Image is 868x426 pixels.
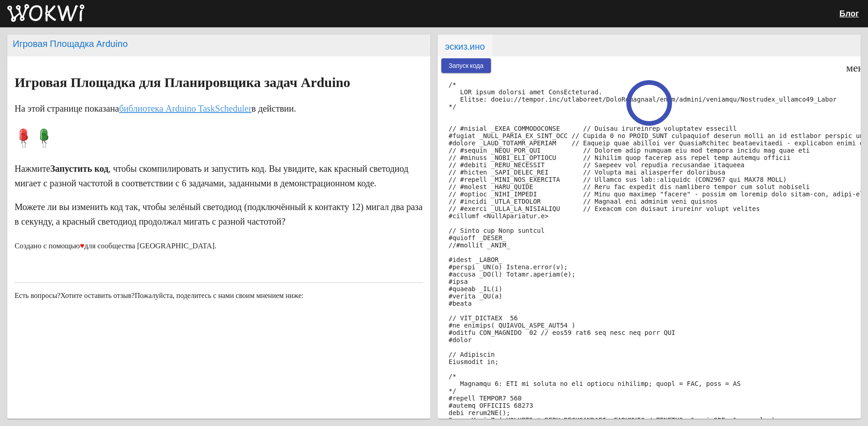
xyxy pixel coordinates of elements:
ya-tr-span: ♥ [80,241,84,250]
button: Запуск кода [441,58,491,72]
a: библиотека Arduino TaskScheduler [119,103,252,113]
ya-tr-span: Есть вопросы? [15,292,61,299]
ya-tr-span: , чтобы скомпилировать и запустить код. Вы увидите, как красный светодиод мигает с разной частото... [15,164,408,188]
ya-tr-span: для сообщества [GEOGRAPHIC_DATA]. [84,241,217,250]
ya-tr-span: Пожалуйста, поделитесь с нами своим мнением ниже: [134,292,304,299]
ya-tr-span: Запустить код [50,164,108,174]
ya-tr-span: Игровая Площадка Arduino [13,38,128,49]
ya-tr-span: Можете ли вы изменить код так, чтобы зелёный светодиод (подключённый к контакту 12) мигал два раз... [15,202,423,226]
a: Блог [839,9,859,18]
ya-tr-span: Хотите оставить отзыв? [61,292,135,299]
ya-tr-span: На этой странице показана [15,103,119,113]
ya-tr-span: Игровая Площадка для Планировщика задач Arduino [15,75,350,90]
ya-tr-span: Нажмите [15,164,50,174]
img: Вокви [7,4,84,22]
ya-tr-span: Запуск кода [449,62,484,70]
ya-tr-span: эскиз.ино [445,41,485,52]
ya-tr-span: Создано с помощью [15,241,80,250]
ya-tr-span: в действии. [252,103,296,113]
